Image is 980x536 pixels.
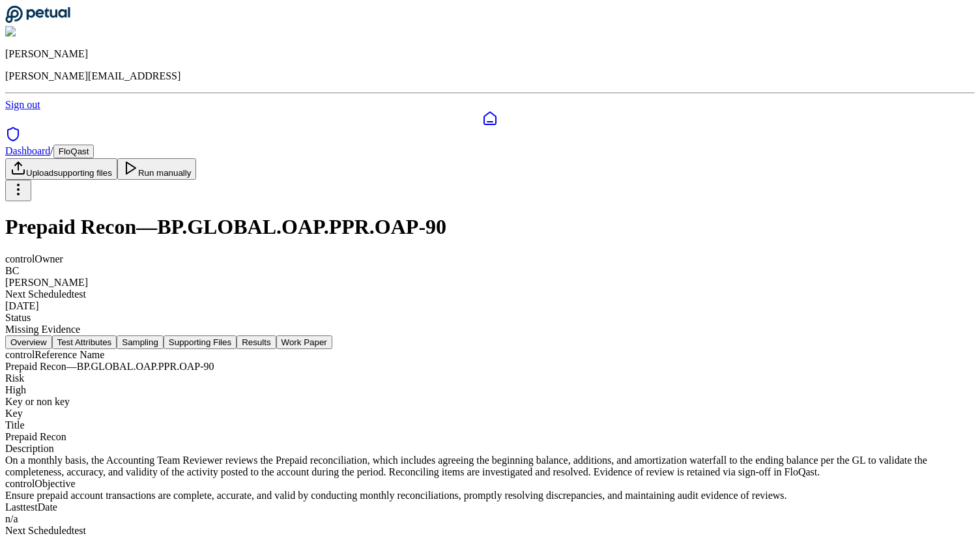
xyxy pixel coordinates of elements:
div: Description [5,443,975,455]
button: Supporting Files [164,335,237,349]
button: Overview [5,335,52,349]
div: Title [5,419,975,431]
button: Uploadsupporting files [5,158,117,180]
a: Dashboard [5,145,50,156]
div: Last test Date [5,501,975,513]
div: Key or non key [5,396,975,408]
div: n/a [5,513,975,525]
button: Test Attributes [52,335,117,349]
button: Results [237,335,276,349]
div: High [5,384,975,396]
div: Missing Evidence [5,324,975,335]
div: [DATE] [5,300,975,312]
div: control Owner [5,253,975,265]
div: control Reference Name [5,349,975,361]
p: [PERSON_NAME] [5,48,975,60]
div: Key [5,408,975,419]
button: Sampling [117,335,164,349]
div: control Objective [5,478,975,490]
div: Ensure prepaid account transactions are complete, accurate, and valid by conducting monthly recon... [5,490,975,501]
span: [PERSON_NAME] [5,277,88,288]
div: Next Scheduled test [5,289,975,300]
a: Go to Dashboard [5,14,70,25]
div: Prepaid Recon — BP.GLOBAL.OAP.PPR.OAP-90 [5,361,975,373]
a: Dashboard [5,111,975,126]
button: FloQast [53,145,94,158]
h1: Prepaid Recon — BP.GLOBAL.OAP.PPR.OAP-90 [5,215,975,239]
div: Risk [5,373,975,384]
button: Run manually [117,158,197,180]
div: On a monthly basis, the Accounting Team Reviewer reviews the Prepaid reconciliation, which includ... [5,455,975,478]
p: [PERSON_NAME][EMAIL_ADDRESS] [5,70,975,82]
img: James Lee [5,26,59,38]
button: Work Paper [276,335,332,349]
span: Prepaid Recon [5,431,66,442]
span: BC [5,265,19,276]
a: SOC [5,126,975,145]
nav: Tabs [5,335,975,349]
div: Status [5,312,975,324]
a: Sign out [5,99,40,110]
div: / [5,145,975,158]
